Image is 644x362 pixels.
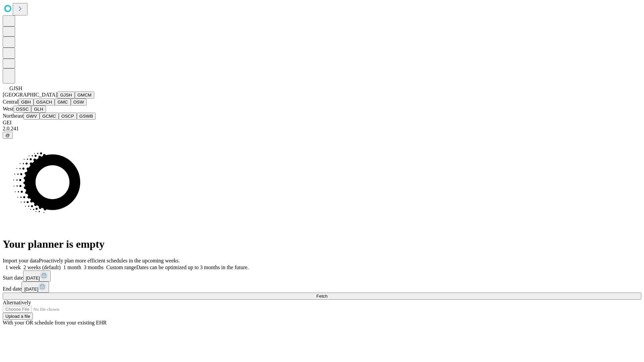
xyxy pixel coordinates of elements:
[3,126,641,132] div: 2.0.241
[3,300,31,305] span: Alternatively
[77,113,96,120] button: GSWB
[26,276,40,281] span: [DATE]
[31,106,46,113] button: GLH
[40,113,59,120] button: GCMC
[3,320,107,325] span: With your OR schedule from your existing EHR
[57,92,75,99] button: GJSH
[3,258,39,263] span: Import your data
[84,264,104,270] span: 3 months
[3,120,641,126] div: GEI
[23,264,61,270] span: 2 weeks (default)
[106,264,136,270] span: Custom range
[75,92,94,99] button: GMCM
[3,282,641,293] div: End date
[21,282,49,293] button: [DATE]
[3,293,641,300] button: Fetch
[23,113,40,120] button: GWV
[3,238,641,250] h1: Your planner is empty
[34,99,55,106] button: GSACH
[18,99,34,106] button: GBH
[5,264,21,270] span: 1 week
[13,106,32,113] button: OSSC
[5,133,10,138] span: @
[23,270,51,282] button: [DATE]
[71,99,87,106] button: OSW
[59,113,77,120] button: OSCP
[3,132,13,139] button: @
[55,99,70,106] button: GMC
[3,99,18,105] span: Central
[39,258,180,263] span: Proactively plan more efficient schedules in the upcoming weeks.
[3,113,23,119] span: Northeast
[136,264,249,270] span: Dates can be optimized up to 3 months in the future.
[3,106,13,112] span: West
[63,264,81,270] span: 1 month
[9,85,22,91] span: GJSH
[24,287,38,292] span: [DATE]
[3,92,57,98] span: [GEOGRAPHIC_DATA]
[3,313,33,320] button: Upload a file
[3,270,641,282] div: Start date
[316,294,327,299] span: Fetch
